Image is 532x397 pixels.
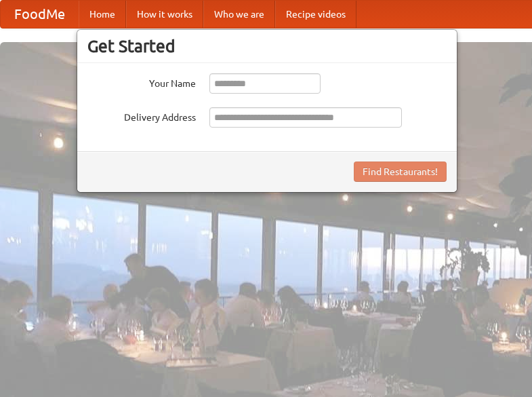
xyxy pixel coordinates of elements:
[354,162,447,182] button: Find Restaurants!
[87,36,447,56] h3: Get Started
[79,1,126,28] a: Home
[275,1,356,28] a: Recipe videos
[126,1,203,28] a: How it works
[1,1,79,28] a: FoodMe
[87,107,196,124] label: Delivery Address
[203,1,275,28] a: Who we are
[87,73,196,90] label: Your Name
